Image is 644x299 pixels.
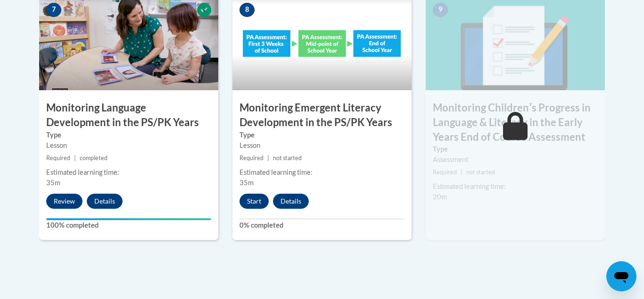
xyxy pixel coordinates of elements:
[46,194,83,209] button: Review
[426,101,605,144] h3: Monitoring Childrenʹs Progress in Language & Literacy in the Early Years End of Course Assessment
[239,154,264,162] span: Required
[239,167,405,178] div: Estimated learning time:
[46,3,61,17] span: 7
[46,130,211,140] label: Type
[46,154,70,162] span: Required
[239,194,269,209] button: Start
[273,154,302,162] span: not started
[46,220,211,231] label: 100% completed
[46,179,60,187] span: 35m
[239,179,254,187] span: 35m
[74,154,76,162] span: |
[273,194,309,209] button: Details
[239,140,405,151] div: Lesson
[46,218,211,220] div: Your progress
[80,154,107,162] span: completed
[46,167,211,178] div: Estimated learning time:
[46,140,211,151] div: Lesson
[461,169,462,176] span: |
[239,3,255,17] span: 8
[232,101,412,130] h3: Monitoring Emergent Literacy Development in the PS/PK Years
[239,130,405,140] label: Type
[433,144,598,154] label: Type
[39,101,218,130] h3: Monitoring Language Development in the PS/PK Years
[433,154,598,165] div: Assessment
[433,193,447,201] span: 20m
[466,169,495,176] span: not started
[606,261,636,291] iframe: Button to launch messaging window
[267,154,269,162] span: |
[239,220,405,231] label: 0% completed
[433,169,457,176] span: Required
[433,3,448,17] span: 9
[433,181,598,192] div: Estimated learning time:
[87,194,123,209] button: Details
